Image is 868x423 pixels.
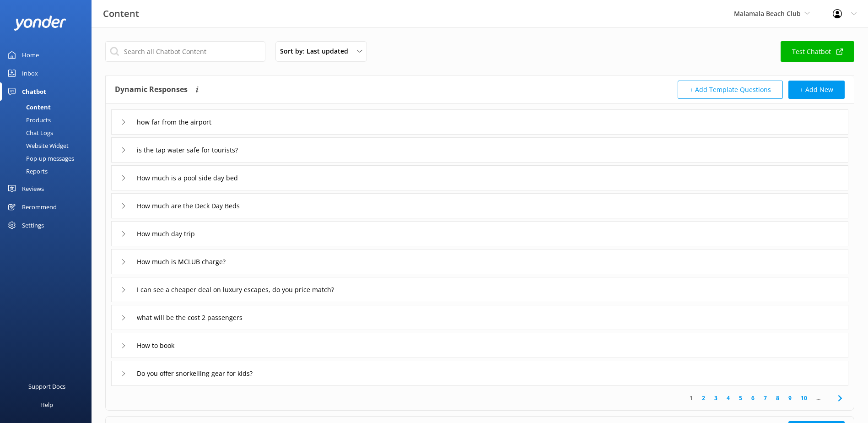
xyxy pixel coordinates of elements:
div: Recommend [22,198,57,216]
a: Content [5,101,92,114]
a: 4 [722,394,734,402]
div: Reports [5,165,48,178]
a: Website Widget [5,139,92,152]
a: Test Chatbot [781,41,854,62]
div: Reviews [22,179,44,198]
div: Home [22,46,39,64]
div: Help [40,396,53,414]
a: 1 [685,394,697,402]
a: Chat Logs [5,126,92,139]
div: Settings [22,216,44,234]
a: 2 [697,394,710,402]
a: 7 [759,394,771,402]
div: Pop-up messages [5,152,74,165]
a: Reports [5,165,92,178]
button: + Add Template Questions [678,81,783,99]
span: ... [812,394,825,402]
div: Support Docs [28,377,65,396]
div: Website Widget [5,139,69,152]
a: 3 [710,394,722,402]
div: Products [5,114,51,126]
h4: Dynamic Responses [115,81,188,99]
h3: Content [103,6,139,21]
a: 9 [784,394,796,402]
div: Inbox [22,64,38,82]
a: 5 [734,394,747,402]
a: Products [5,114,92,126]
a: 8 [771,394,784,402]
div: Content [5,101,51,114]
img: yonder-white-logo.png [14,16,66,31]
a: 6 [747,394,759,402]
a: Pop-up messages [5,152,92,165]
span: Malamala Beach Club [734,9,801,18]
div: Chatbot [22,82,46,101]
span: Sort by: Last updated [280,46,354,56]
div: Chat Logs [5,126,53,139]
input: Search all Chatbot Content [105,41,265,62]
a: 10 [796,394,812,402]
button: + Add New [788,81,845,99]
